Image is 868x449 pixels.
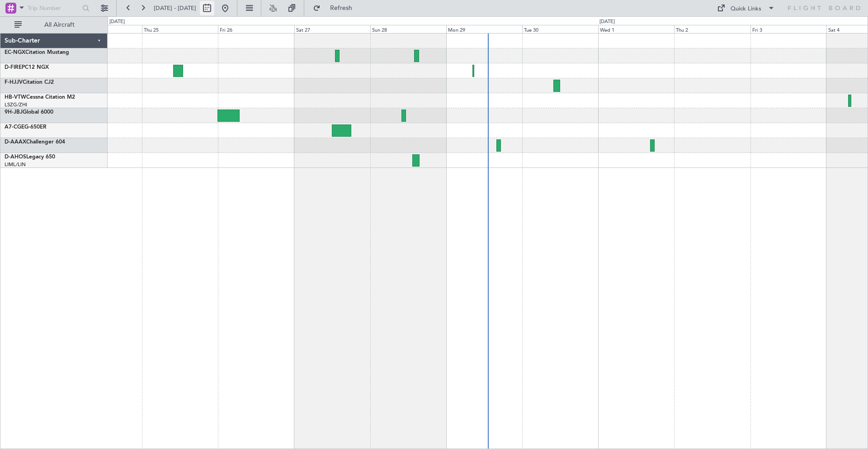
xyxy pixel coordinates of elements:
[5,101,27,108] a: LSZG/ZHI
[598,25,674,33] div: Wed 1
[5,124,47,130] a: A7-CGEG-650ER
[674,25,750,33] div: Thu 2
[109,18,125,26] div: [DATE]
[750,25,826,33] div: Fri 3
[24,22,95,28] span: All Aircraft
[5,110,23,115] span: 9H-JBJ
[5,95,26,100] span: HB-VTW
[5,161,26,168] a: LIML/LIN
[731,5,761,14] div: Quick Links
[28,1,80,15] input: Trip Number
[5,139,26,145] span: D-AAAX
[5,110,53,115] a: 9H-JBJGlobal 6000
[10,18,98,32] button: All Aircraft
[5,80,23,85] span: F-HJJV
[294,25,370,33] div: Sat 27
[5,124,24,130] span: A7-CGE
[522,25,598,33] div: Tue 30
[712,1,779,15] button: Quick Links
[5,65,49,70] a: D-FIREPC12 NGX
[5,65,22,70] span: D-FIRE
[5,80,54,85] a: F-HJJVCitation CJ2
[309,1,363,15] button: Refresh
[599,18,615,26] div: [DATE]
[446,25,522,33] div: Mon 29
[5,50,69,55] a: EC-NGXCitation Mustang
[5,139,65,145] a: D-AAAXChallenger 604
[5,154,55,160] a: D-AHOSLegacy 650
[5,154,26,160] span: D-AHOS
[370,25,446,33] div: Sun 28
[5,50,25,55] span: EC-NGX
[154,4,196,12] span: [DATE] - [DATE]
[5,95,75,100] a: HB-VTWCessna Citation M2
[322,5,360,11] span: Refresh
[142,25,218,33] div: Thu 25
